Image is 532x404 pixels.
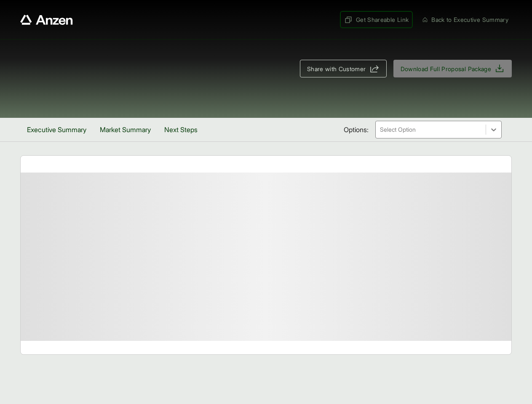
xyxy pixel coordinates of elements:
[307,64,366,73] span: Share with Customer
[300,60,387,77] button: Share with Customer
[419,12,512,27] button: Back to Executive Summary
[93,118,158,141] button: Market Summary
[341,12,412,27] button: Get Shareable Link
[20,118,93,141] button: Executive Summary
[344,125,369,135] span: Options:
[344,15,409,24] span: Get Shareable Link
[431,15,508,24] span: Back to Executive Summary
[158,118,204,141] button: Next Steps
[20,15,73,25] a: Anzen website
